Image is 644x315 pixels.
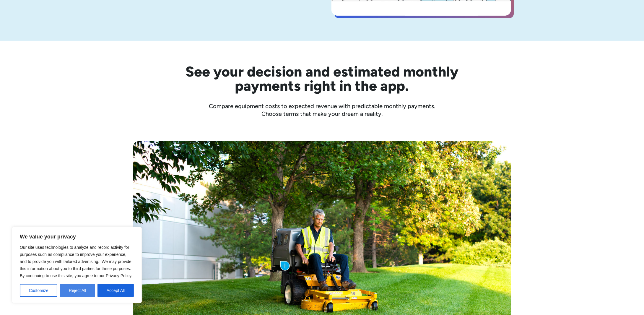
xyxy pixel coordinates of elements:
[280,261,290,271] img: Plus icon with blue background
[20,245,132,278] span: Our site uses technologies to analyze and record activity for purposes such as compliance to impr...
[97,284,134,297] button: Accept All
[20,284,57,297] button: Customize
[12,227,142,303] div: We value your privacy
[20,233,134,240] p: We value your privacy
[133,102,511,118] div: Compare equipment costs to expected revenue with predictable monthly payments. Choose terms that ...
[60,284,95,297] button: Reject All
[157,64,487,93] h2: See your decision and estimated monthly payments right in the app.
